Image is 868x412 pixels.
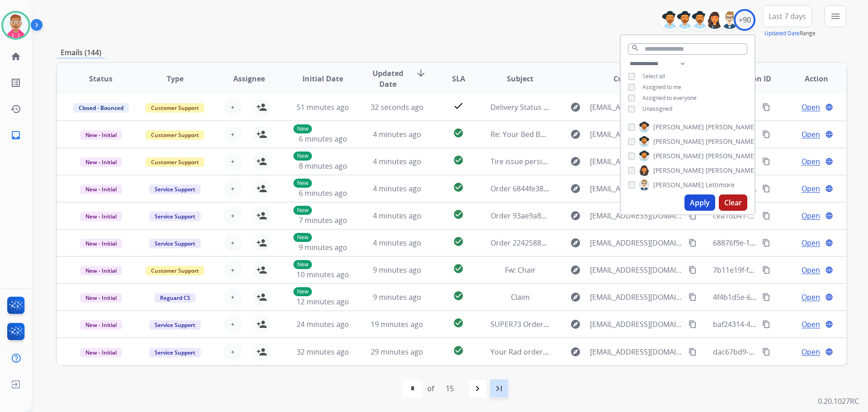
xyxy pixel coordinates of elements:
[689,212,697,220] mat-icon: content_copy
[802,346,820,357] span: Open
[802,265,820,275] span: Open
[491,319,617,329] span: SUPER73 Order LI-212328 Confirmed!
[706,180,735,189] span: Lettimore
[146,103,204,113] span: Customer Support
[802,129,820,140] span: Open
[642,83,681,91] span: Assigned to me
[590,156,683,167] span: [EMAIL_ADDRESS][DOMAIN_NAME]
[590,237,683,248] span: [EMAIL_ADDRESS][DOMAIN_NAME]
[231,156,235,167] span: +
[299,215,347,225] span: 7 minutes ago
[719,194,747,211] button: Clear
[825,130,833,138] mat-icon: language
[689,348,697,356] mat-icon: content_copy
[373,156,421,166] span: 4 minutes ago
[299,161,347,171] span: 8 minutes ago
[371,319,423,329] span: 19 minutes ago
[371,347,423,357] span: 29 minutes ago
[613,73,649,84] span: Customer
[491,184,646,194] span: Order 6844fe38-dfb0-43fd-9463-53bf55f5b04b
[224,343,242,361] button: +
[80,293,122,303] span: New - Initial
[256,210,267,221] mat-icon: person_add
[713,265,847,275] span: 7b11e19f-f526-4457-9a5c-9eeb478f5288
[590,129,683,140] span: [EMAIL_ADDRESS][DOMAIN_NAME]
[293,152,312,161] p: New
[825,266,833,274] mat-icon: language
[373,129,421,139] span: 4 minutes ago
[224,288,242,306] button: +
[631,44,639,52] mat-icon: search
[73,103,129,113] span: Closed - Bounced
[590,102,683,113] span: [EMAIL_ADDRESS][DOMAIN_NAME]
[427,383,434,394] div: of
[10,51,21,62] mat-icon: home
[231,210,235,221] span: +
[293,179,312,188] p: New
[146,266,204,275] span: Customer Support
[511,292,530,302] span: Claim
[373,292,421,302] span: 9 minutes ago
[231,129,235,140] span: +
[570,346,581,357] mat-icon: explore
[590,265,683,275] span: [EMAIL_ADDRESS][DOMAIN_NAME]
[299,242,347,252] span: 9 minutes ago
[590,346,683,357] span: [EMAIL_ADDRESS][DOMAIN_NAME]
[297,102,349,112] span: 51 minutes ago
[642,94,697,102] span: Assigned to everyone
[825,157,833,166] mat-icon: language
[453,317,464,328] mat-icon: check_circle
[802,156,820,167] span: Open
[293,260,312,269] p: New
[80,348,122,357] span: New - Initial
[439,379,461,398] div: 15
[231,265,235,275] span: +
[231,319,235,330] span: +
[713,211,848,221] span: cea1db41-06e5-407c-baa5-1f56d7ffe5ce
[167,73,184,84] span: Type
[762,157,770,166] mat-icon: content_copy
[89,73,113,84] span: Status
[231,292,235,303] span: +
[734,9,755,31] div: +90
[590,210,683,221] span: [EMAIL_ADDRESS][DOMAIN_NAME]
[825,348,833,356] mat-icon: language
[689,293,697,301] mat-icon: content_copy
[772,63,846,95] th: Action
[373,184,421,194] span: 4 minutes ago
[713,347,855,357] span: dac67bd9-d2d7-42e5-bda5-2454cdc9a6bd
[10,104,21,114] mat-icon: history
[453,155,464,166] mat-icon: check_circle
[293,233,312,242] p: New
[491,211,651,221] span: Order 93ae9a8d-a595-48bc-a829-68d394f08832
[3,13,28,38] img: avatar
[802,102,820,113] span: Open
[256,102,267,113] mat-icon: person_add
[802,319,820,330] span: Open
[373,238,421,248] span: 4 minutes ago
[57,47,105,58] p: Emails (144)
[762,239,770,247] mat-icon: content_copy
[494,383,505,394] mat-icon: last_page
[256,183,267,194] mat-icon: person_add
[293,206,312,215] p: New
[762,185,770,193] mat-icon: content_copy
[80,185,122,194] span: New - Initial
[706,123,756,132] span: [PERSON_NAME]
[762,293,770,301] mat-icon: content_copy
[297,347,349,357] span: 32 minutes ago
[802,183,820,194] span: Open
[830,11,841,22] mat-icon: menu
[653,137,704,146] span: [PERSON_NAME]
[653,180,704,189] span: [PERSON_NAME]
[570,210,581,221] mat-icon: explore
[10,130,21,141] mat-icon: inbox
[818,396,859,407] p: 0.20.1027RC
[570,265,581,275] mat-icon: explore
[706,166,756,175] span: [PERSON_NAME]
[149,320,201,330] span: Service Support
[80,266,122,275] span: New - Initial
[146,130,204,140] span: Customer Support
[570,102,581,113] mat-icon: explore
[297,270,349,279] span: 10 minutes ago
